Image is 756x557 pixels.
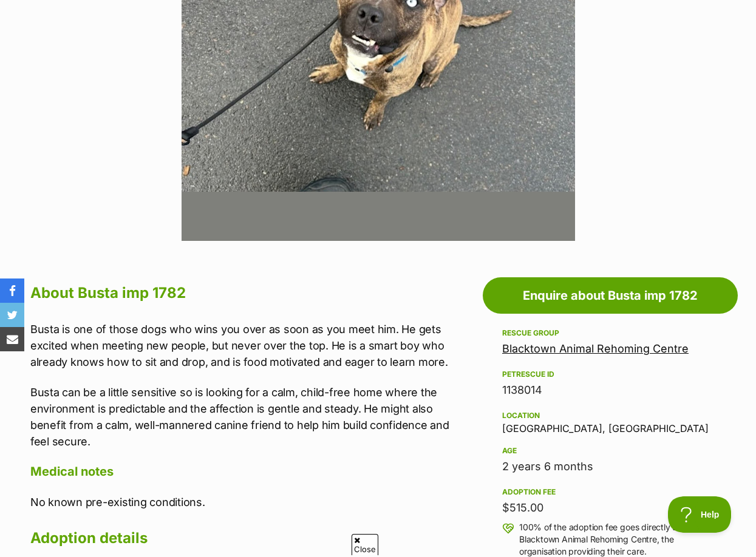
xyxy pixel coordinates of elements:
[502,342,689,355] a: Blacktown Animal Rehoming Centre
[502,499,718,516] div: $515.00
[352,534,378,555] span: Close
[30,280,450,306] h2: About Busta imp 1782
[483,277,738,314] a: Enquire about Busta imp 1782
[502,487,718,497] div: Adoption fee
[502,328,718,338] div: Rescue group
[502,370,718,379] div: PetRescue ID
[30,384,450,450] p: Busta can be a little sensitive so is looking for a calm, child-free home where the environment i...
[502,382,718,399] div: 1138014
[502,408,718,434] div: [GEOGRAPHIC_DATA], [GEOGRAPHIC_DATA]
[502,458,718,475] div: 2 years 6 months
[30,494,450,510] p: No known pre-existing conditions.
[30,525,450,552] h2: Adoption details
[30,321,450,370] p: Busta is one of those dogs who wins you over as soon as you meet him. He gets excited when meetin...
[502,446,718,456] div: Age
[668,496,732,533] iframe: Help Scout Beacon - Open
[30,464,450,479] h4: Medical notes
[502,411,718,420] div: Location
